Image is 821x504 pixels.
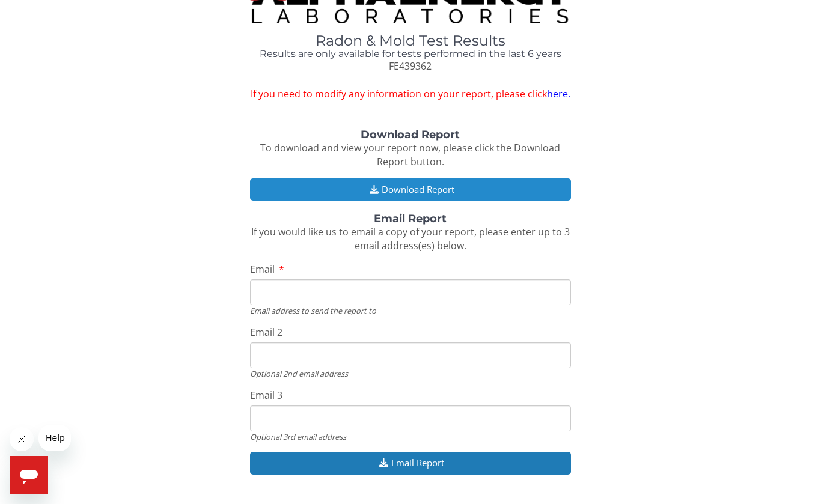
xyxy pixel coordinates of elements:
[250,389,282,402] span: Email 3
[250,431,571,442] div: Optional 3rd email address
[250,368,571,379] div: Optional 2nd email address
[250,326,282,339] span: Email 2
[374,212,447,225] strong: Email Report
[251,225,570,252] span: If you would like us to email a copy of your report, please enter up to 3 email address(es) below.
[10,456,48,494] iframe: Button to launch messaging window
[389,59,432,73] span: FE439362
[250,178,571,201] button: Download Report
[250,305,571,316] div: Email address to send the report to
[361,128,460,141] strong: Download Report
[250,263,275,276] span: Email
[260,141,560,168] span: To download and view your report now, please click the Download Report button.
[38,425,71,451] iframe: Message from company
[10,427,34,451] iframe: Close message
[250,452,571,474] button: Email Report
[250,87,571,101] span: If you need to modify any information on your report, please click
[250,33,571,49] h1: Radon & Mold Test Results
[547,87,570,100] a: here.
[250,49,571,59] h4: Results are only available for tests performed in the last 6 years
